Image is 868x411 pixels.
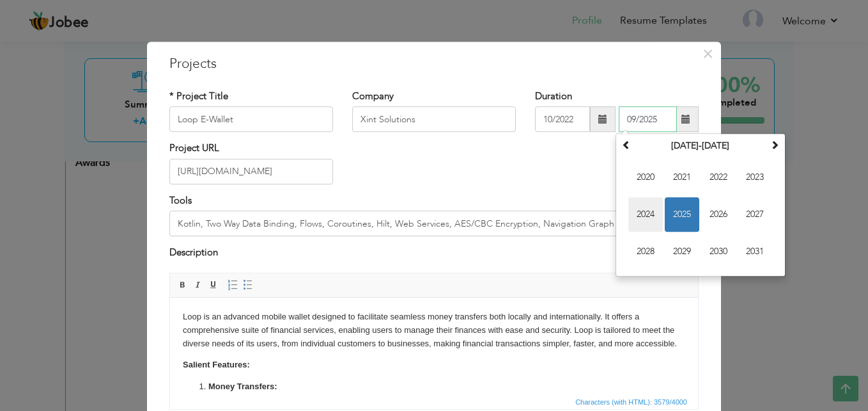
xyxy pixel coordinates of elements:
h3: Projects [169,54,699,74]
span: 2030 [701,235,736,270]
label: Project URL [169,142,219,156]
span: 2028 [628,235,663,270]
label: Duration [535,90,572,103]
div: Statistics [573,396,691,408]
label: Company [352,90,394,103]
span: Next Decade [770,141,779,150]
input: Present [619,107,677,133]
span: 2025 [665,198,699,232]
span: 2021 [665,161,699,195]
iframe: Rich Text Editor, projectEditor [170,298,698,394]
span: 2027 [738,198,772,232]
a: Underline [206,278,221,292]
label: Description [169,246,218,259]
span: 2031 [738,235,772,270]
label: Tools [169,194,192,207]
input: From [535,107,590,133]
th: Select Decade [634,137,767,156]
a: Insert/Remove Numbered List [226,278,240,292]
button: Close [697,44,718,64]
span: Previous Decade [622,141,631,150]
label: * Project Title [169,90,228,103]
a: Insert/Remove Bulleted List [241,278,255,292]
a: Italic [191,278,205,292]
span: 2029 [665,235,699,270]
a: Bold [176,278,190,292]
span: 2023 [738,161,772,195]
span: × [702,42,713,65]
span: 2020 [628,161,663,195]
span: 2022 [701,161,736,195]
span: 2024 [628,198,663,232]
span: Characters (with HTML): 3579/4000 [573,396,690,408]
span: 2026 [701,198,736,232]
